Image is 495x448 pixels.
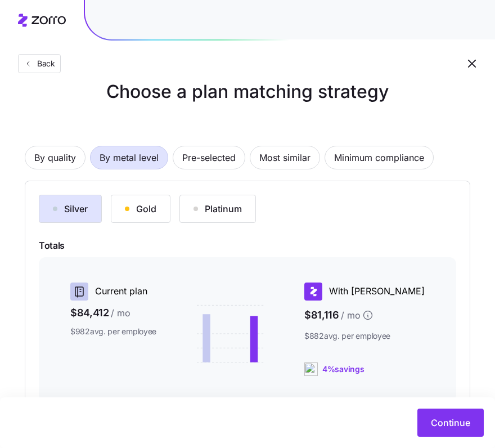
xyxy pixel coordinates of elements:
button: Back [18,54,61,73]
span: Pre-selected [182,146,236,169]
div: Platinum [193,202,242,216]
span: $982 avg. per employee [70,326,156,337]
div: Gold [125,202,156,216]
span: By quality [34,146,76,169]
button: Platinum [179,195,256,223]
div: Current plan [70,283,156,301]
span: / mo [341,308,360,322]
button: By metal level [90,146,168,169]
span: / mo [111,306,130,320]
div: Silver [53,202,88,216]
button: Continue [417,409,484,437]
span: 4% savings [322,364,364,375]
span: $81,116 [304,305,425,326]
button: Gold [111,195,170,223]
span: Totals [39,239,456,253]
button: Most similar [250,146,320,169]
h1: Choose a plan matching strategy [25,78,470,105]
span: Most similar [259,146,310,169]
span: By metal level [100,146,159,169]
button: Pre-selected [173,146,245,169]
span: Continue [431,416,470,429]
button: Silver [39,195,102,223]
button: Minimum compliance [325,146,434,169]
span: $882 avg. per employee [304,330,425,342]
button: By quality [25,146,85,169]
span: Minimum compliance [334,146,424,169]
span: $84,412 [70,305,156,321]
span: Back [33,58,55,69]
div: With [PERSON_NAME] [304,283,425,301]
img: ai-icon.png [304,362,318,376]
